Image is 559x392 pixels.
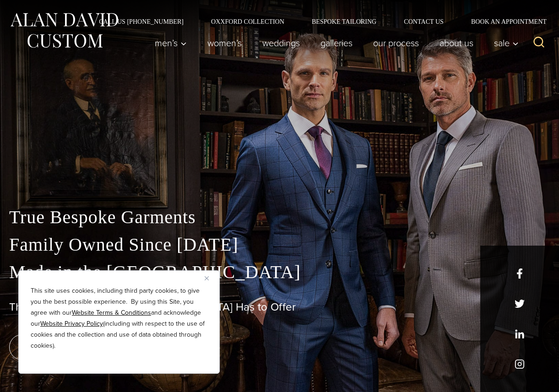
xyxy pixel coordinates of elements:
button: Close [205,273,216,284]
img: Alan David Custom [9,10,119,51]
span: Men’s [155,38,187,48]
nav: Primary Navigation [145,34,524,52]
a: weddings [252,34,310,52]
span: Sale [494,38,519,48]
a: Our Process [363,34,429,52]
a: Women’s [197,34,252,52]
a: Galleries [310,34,363,52]
a: Bespoke Tailoring [298,18,390,25]
a: Contact Us [390,18,457,25]
a: Website Terms & Conditions [72,308,151,317]
a: book an appointment [9,334,137,360]
p: True Bespoke Garments Family Owned Since [DATE] Made in the [GEOGRAPHIC_DATA] [9,204,550,286]
a: Call Us [PHONE_NUMBER] [85,18,197,25]
a: Book an Appointment [457,18,550,25]
p: This site uses cookies, including third party cookies, to give you the best possible experience. ... [31,285,207,351]
img: Close [205,276,209,280]
a: Website Privacy Policy [40,319,103,328]
h1: The Best Custom Suits [GEOGRAPHIC_DATA] Has to Offer [9,301,550,314]
a: Oxxford Collection [197,18,298,25]
a: About Us [429,34,484,52]
nav: Secondary Navigation [85,18,550,25]
button: View Search Form [528,32,550,54]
